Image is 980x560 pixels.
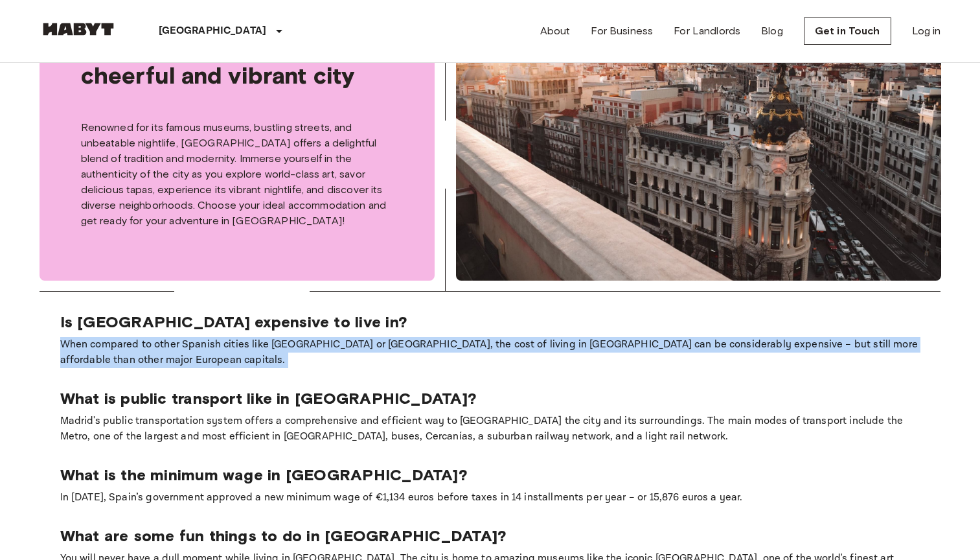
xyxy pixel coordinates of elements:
[60,312,920,332] p: Is [GEOGRAPHIC_DATA] expensive to live in?
[761,23,783,39] a: Blog
[540,23,571,39] a: About
[674,23,740,39] a: For Landlords
[60,414,920,445] p: Madrid's public transportation system offers a comprehensive and efficient way to [GEOGRAPHIC_DAT...
[60,337,920,368] p: When compared to other Spanish cities like [GEOGRAPHIC_DATA] or [GEOGRAPHIC_DATA], the cost of li...
[159,23,267,39] p: [GEOGRAPHIC_DATA]
[591,23,653,39] a: For Business
[60,465,920,485] p: What is the minimum wage in [GEOGRAPHIC_DATA]?
[60,490,920,506] p: In [DATE], Spain’s government approved a new minimum wage of €1,134 euros before taxes in 14 inst...
[81,34,393,89] span: [GEOGRAPHIC_DATA], a cheerful and vibrant city
[60,526,920,546] p: What are some fun things to do in [GEOGRAPHIC_DATA]?
[40,23,117,36] img: Habyt
[81,120,393,229] p: Renowned for its famous museums, bustling streets, and unbeatable nightlife, [GEOGRAPHIC_DATA] of...
[804,17,891,45] a: Get in Touch
[60,389,920,408] p: What is public transport like in [GEOGRAPHIC_DATA]?
[912,23,941,39] a: Log in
